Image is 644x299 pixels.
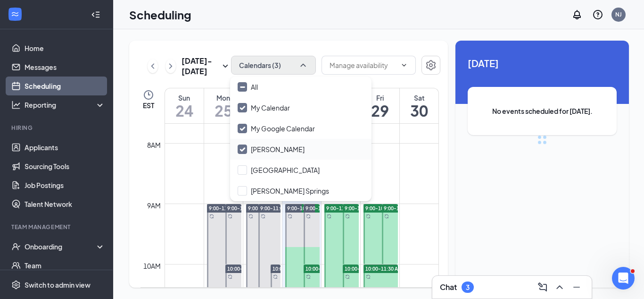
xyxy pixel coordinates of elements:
[141,261,163,271] div: 10am
[365,205,399,212] span: 9:00-10:00 AM
[25,100,106,110] div: Reporting
[228,274,232,279] svg: Sync
[535,280,550,295] button: ComposeMessage
[182,56,220,77] h3: [DATE] - [DATE]
[537,282,548,293] svg: ComposeMessage
[209,205,243,212] span: 9:00-11:00 AM
[569,280,584,295] button: Minimize
[306,274,311,279] svg: Sync
[365,265,402,272] span: 10:00-11:30 AM
[228,214,232,219] svg: Sync
[552,280,567,295] button: ChevronUp
[129,7,191,23] h1: Scheduling
[261,214,265,219] svg: Sync
[345,274,350,279] svg: Sync
[11,100,21,110] svg: Analysis
[615,10,622,18] div: NJ
[11,280,21,290] svg: Settings
[421,56,440,77] a: Settings
[361,103,399,119] h1: 29
[25,39,105,58] a: Home
[298,60,308,70] svg: ChevronUp
[231,56,316,75] button: Calendars (3)ChevronUp
[327,214,331,219] svg: Sync
[305,205,339,212] span: 9:00-10:00 AM
[592,9,603,20] svg: QuestionInfo
[361,93,399,103] div: Fri
[571,282,582,293] svg: Minimize
[345,205,379,212] span: 9:00-10:00 AM
[400,103,438,119] h1: 30
[421,56,440,75] button: Settings
[204,103,243,119] h1: 25
[440,282,457,292] h3: Chat
[468,56,617,70] span: [DATE]
[11,124,103,132] div: Hiring
[466,283,470,291] div: 3
[272,265,309,272] span: 10:00-11:30 AM
[165,59,176,73] button: ChevronRight
[425,60,437,71] svg: Settings
[305,265,342,272] span: 10:00-11:30 AM
[345,214,350,219] svg: Sync
[165,93,204,103] div: Sun
[145,140,163,150] div: 8am
[220,60,231,72] svg: SmallChevronDown
[288,214,292,219] svg: Sync
[91,10,100,19] svg: Collapse
[25,280,91,290] div: Switch to admin view
[248,214,253,219] svg: Sync
[400,61,408,69] svg: ChevronDown
[209,214,214,219] svg: Sync
[330,60,396,70] input: Manage availability
[25,77,105,95] a: Scheduling
[571,9,583,20] svg: Notifications
[143,101,154,110] span: EST
[25,256,105,275] a: Team
[25,157,105,176] a: Sourcing Tools
[25,242,97,251] div: Onboarding
[366,274,371,279] svg: Sync
[400,93,438,103] div: Sat
[25,176,105,195] a: Job Postings
[165,103,204,119] h1: 24
[10,9,20,19] svg: WorkstreamLogo
[25,58,105,77] a: Messages
[204,88,243,123] a: August 25, 2025
[366,214,371,219] svg: Sync
[148,60,157,72] svg: ChevronLeft
[165,88,204,123] a: August 24, 2025
[287,205,321,212] span: 9:00-10:30 AM
[326,205,360,212] span: 9:00-11:00 AM
[487,106,598,116] span: No events scheduled for [DATE].
[11,223,103,231] div: Team Management
[11,242,21,251] svg: UserCheck
[306,214,311,219] svg: Sync
[227,265,264,272] span: 10:00-11:00 AM
[145,200,163,211] div: 9am
[384,205,418,212] span: 9:00-10:00 AM
[345,265,381,272] span: 10:00-11:30 AM
[25,138,105,157] a: Applicants
[166,60,175,72] svg: ChevronRight
[361,88,399,123] a: August 29, 2025
[227,205,261,212] span: 9:00-10:00 AM
[384,214,389,219] svg: Sync
[612,267,635,290] iframe: Intercom live chat
[400,88,438,123] a: August 30, 2025
[248,205,290,212] span: 9:00 AM-12:00 PM
[204,93,243,103] div: Mon
[273,274,278,279] svg: Sync
[148,59,158,73] button: ChevronLeft
[554,282,565,293] svg: ChevronUp
[25,195,105,214] a: Talent Network
[260,205,294,212] span: 9:00-11:00 AM
[143,89,154,101] svg: Clock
